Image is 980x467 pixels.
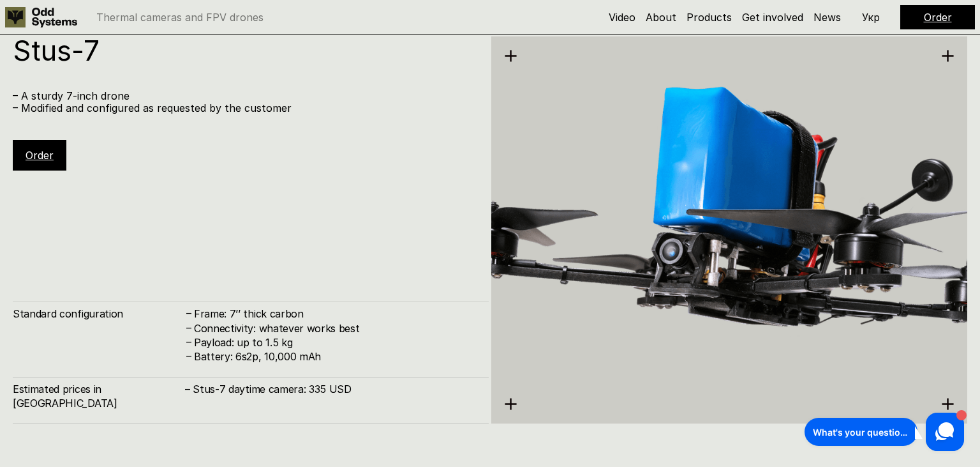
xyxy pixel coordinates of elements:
h4: Frame: 7’’ thick carbon [194,307,476,321]
a: About [646,11,676,24]
a: Order [26,149,54,162]
p: Thermal cameras and FPV drones [96,12,264,22]
h4: – [186,335,191,349]
h4: Standard configuration [13,307,185,321]
h1: Stus-7 [13,36,476,65]
a: Order [924,11,952,24]
h4: – [186,306,191,320]
a: Get involved [742,11,803,24]
h4: Battery: 6s2p, 10,000 mAh [194,349,476,364]
h4: Payload: up to 1.5 kg [194,335,476,349]
h4: Estimated prices in [GEOGRAPHIC_DATA] [13,382,185,411]
iframe: HelpCrunch [801,410,967,454]
h4: – [186,320,191,334]
a: News [813,11,841,24]
h4: Connectivity: whatever works best [194,321,476,335]
h4: – [186,349,191,363]
h4: – Stus-7 daytime camera: 335 USD [185,382,476,396]
p: – A sturdy 7-inch drone [13,90,476,102]
p: Укр [862,12,880,22]
a: Video [609,11,635,24]
a: Products [687,11,732,24]
p: – Modified and configured as requested by the customer [13,102,476,114]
